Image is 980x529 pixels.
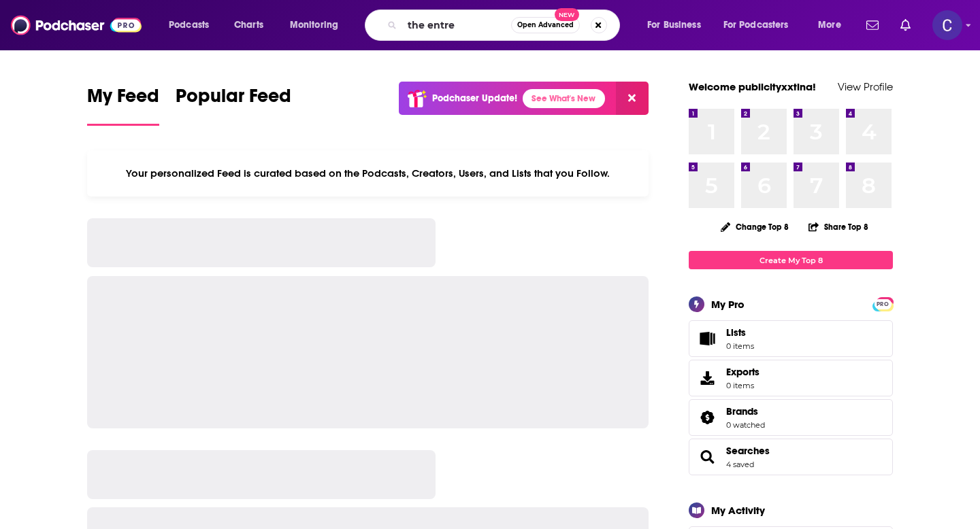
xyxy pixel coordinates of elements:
button: open menu [280,14,356,36]
button: Share Top 8 [808,214,869,240]
button: open menu [159,14,227,36]
a: Show notifications dropdown [895,14,916,37]
a: PRO [875,298,891,309]
span: Charts [234,16,263,35]
button: Show profile menu [932,10,962,40]
span: 0 items [726,341,754,351]
a: 0 watched [726,420,765,430]
span: Lists [726,326,754,339]
span: Exports [726,366,759,378]
span: Searches [689,439,893,475]
div: Search podcasts, credits, & more... [378,10,633,41]
img: Podchaser - Follow, Share and Rate Podcasts [11,12,142,38]
button: Change Top 8 [713,218,797,235]
a: Searches [726,445,770,457]
button: open menu [715,14,808,36]
div: Your personalized Feed is curated based on the Podcasts, Creators, Users, and Lists that you Follow. [87,150,649,197]
span: New [555,8,579,21]
button: open menu [808,14,858,36]
button: open menu [638,14,718,36]
div: My Pro [711,298,745,311]
a: See What's New [523,89,605,108]
a: View Profile [838,80,893,93]
span: Lists [726,326,746,339]
a: Searches [693,447,721,466]
span: Podcasts [169,16,209,35]
a: My Feed [87,84,159,126]
span: Brands [689,399,893,436]
input: Search podcasts, credits, & more... [402,14,511,36]
a: Welcome publicityxxtina! [689,80,816,93]
img: User Profile [932,10,962,40]
button: Open AdvancedNew [511,17,580,33]
p: Podchaser Update! [432,92,517,104]
span: PRO [875,299,891,309]
a: Lists [689,320,893,357]
span: For Podcasters [723,16,789,35]
a: Create My Top 8 [689,251,893,269]
span: Brands [726,405,758,417]
span: Logged in as publicityxxtina [932,10,962,40]
div: My Activity [711,504,765,517]
a: Charts [225,14,272,36]
a: Show notifications dropdown [861,14,884,37]
a: Brands [693,408,721,427]
span: Monitoring [290,16,338,35]
a: Popular Feed [176,84,291,126]
span: For Business [647,16,701,35]
span: My Feed [87,84,159,116]
a: 4 saved [726,460,754,469]
span: Lists [693,329,721,348]
span: Open Advanced [517,22,574,29]
span: More [818,16,841,35]
a: Brands [726,405,765,417]
span: Exports [693,369,721,388]
a: Exports [689,360,893,396]
span: 0 items [726,381,759,390]
span: Popular Feed [176,84,291,116]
